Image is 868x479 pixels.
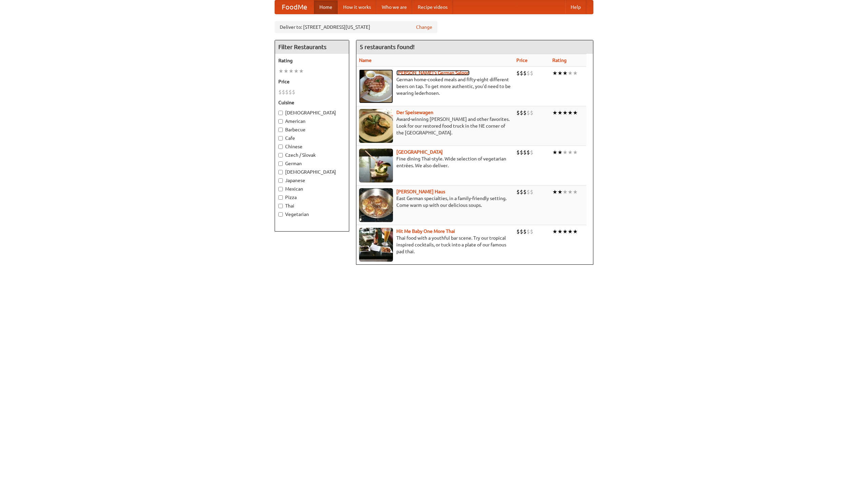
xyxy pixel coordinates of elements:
li: $ [516,69,520,77]
li: ★ [289,67,294,75]
img: speisewagen.jpg [359,109,393,143]
li: ★ [573,149,578,156]
a: Price [516,58,528,63]
li: $ [516,228,520,235]
p: East German specialties, in a family-friendly setting. Come warm up with our delicious soups. [359,195,511,209]
li: ★ [563,228,568,235]
li: $ [516,109,520,116]
p: German home-cooked meals and fifty-eight different beers on tap. To get more authentic, you'd nee... [359,76,511,96]
h5: Rating [278,57,346,64]
label: Japanese [278,177,346,184]
li: ★ [563,69,568,77]
li: ★ [573,228,578,235]
li: ★ [568,228,573,235]
li: $ [520,188,523,196]
li: $ [516,188,520,196]
input: Japanese [278,178,283,183]
li: $ [527,109,530,116]
li: $ [520,109,523,116]
li: $ [527,188,530,196]
a: How it works [338,0,376,14]
a: Name [359,58,372,63]
label: Czech / Slovak [278,152,346,158]
li: ★ [563,188,568,196]
li: $ [282,88,285,96]
input: Pizza [278,195,283,200]
li: $ [530,188,533,196]
li: ★ [552,109,557,116]
li: ★ [283,67,289,75]
li: ★ [557,188,563,196]
a: Hit Me Baby One More Thai [396,228,455,234]
li: $ [523,69,527,77]
label: Chinese [278,143,346,150]
li: $ [523,228,527,235]
li: $ [285,88,289,96]
li: $ [520,149,523,156]
p: Fine dining Thai-style. Wide selection of vegetarian entrées. We also deliver. [359,155,511,169]
a: Home [314,0,338,14]
li: $ [520,228,523,235]
label: Vegetarian [278,211,346,218]
li: $ [527,69,530,77]
label: Cafe [278,135,346,141]
label: [DEMOGRAPHIC_DATA] [278,169,346,175]
img: satay.jpg [359,149,393,182]
a: [PERSON_NAME]'s German Saloon [396,70,470,75]
a: FoodMe [275,0,314,14]
li: ★ [552,149,557,156]
li: $ [530,149,533,156]
li: ★ [552,228,557,235]
li: ★ [568,69,573,77]
li: ★ [568,188,573,196]
input: Thai [278,204,283,208]
li: ★ [568,109,573,116]
h5: Price [278,78,346,85]
li: ★ [557,109,563,116]
li: ★ [563,109,568,116]
li: ★ [573,188,578,196]
a: Help [565,0,586,14]
label: American [278,118,346,125]
li: ★ [294,67,299,75]
li: ★ [557,69,563,77]
li: ★ [557,228,563,235]
li: ★ [299,67,304,75]
input: Cafe [278,136,283,140]
li: $ [530,109,533,116]
li: ★ [563,149,568,156]
h5: Cuisine [278,99,346,106]
li: ★ [573,109,578,116]
input: [DEMOGRAPHIC_DATA] [278,170,283,174]
label: Mexican [278,186,346,192]
a: Change [416,24,432,30]
li: $ [530,228,533,235]
label: German [278,160,346,167]
input: American [278,119,283,124]
b: [PERSON_NAME] Haus [396,189,445,194]
p: Thai food with a youthful bar scene. Try our tropical inspired cocktails, or tuck into a plate of... [359,235,511,255]
input: Vegetarian [278,212,283,217]
input: Barbecue [278,128,283,132]
input: [DEMOGRAPHIC_DATA] [278,111,283,115]
img: babythai.jpg [359,228,393,262]
a: Der Speisewagen [396,110,433,115]
label: Pizza [278,194,346,201]
li: $ [523,109,527,116]
div: Deliver to: [STREET_ADDRESS][US_STATE] [275,21,437,33]
label: Thai [278,202,346,209]
h4: Filter Restaurants [275,40,349,54]
li: ★ [568,149,573,156]
li: ★ [552,188,557,196]
li: $ [289,88,292,96]
input: Mexican [278,187,283,191]
a: Rating [552,58,567,63]
a: [GEOGRAPHIC_DATA] [396,149,443,155]
li: $ [292,88,295,96]
li: ★ [552,69,557,77]
label: Barbecue [278,126,346,133]
li: $ [527,149,530,156]
li: ★ [278,67,283,75]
